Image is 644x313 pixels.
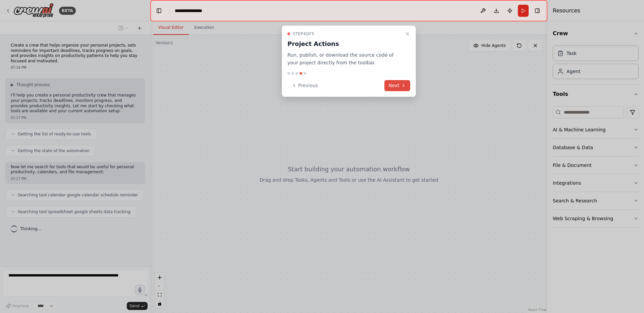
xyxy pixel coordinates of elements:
p: Run, publish, or download the source code of your project directly from the toolbar. [287,51,402,67]
button: Previous [287,80,322,91]
button: Next [384,80,410,91]
button: Close walkthrough [404,30,412,38]
span: Step 4 of 5 [293,31,314,37]
button: Hide left sidebar [154,6,164,15]
h3: Project Actions [287,39,402,49]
